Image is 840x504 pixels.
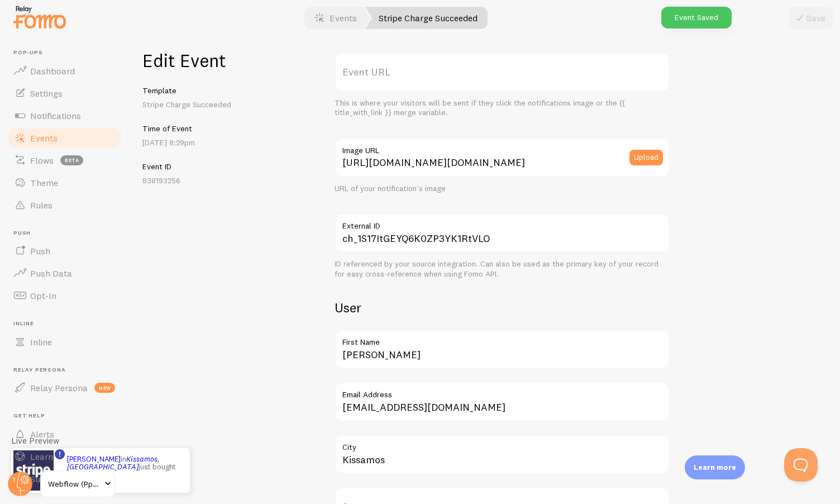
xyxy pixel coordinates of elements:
[7,127,122,149] a: Events
[48,477,101,491] span: Webflow (Ppdev)
[12,3,68,31] img: fomo-relay-logo-orange.svg
[335,98,670,118] div: This is where your visitors will be sent if they click the notifications image or the {{ title_wi...
[142,137,294,148] p: [DATE] 8:29pm
[335,299,670,316] h2: User
[7,445,122,468] a: Learn
[30,88,63,99] span: Settings
[142,175,294,186] p: 838193256
[13,320,122,327] span: Inline
[629,150,663,165] button: Upload
[7,423,122,445] a: Alerts
[335,138,670,157] label: Image URL
[335,259,670,279] div: ID referenced by your source integration. Can also be used as the primary key of your record for ...
[30,290,56,301] span: Opt-In
[335,435,670,454] label: City
[335,330,670,349] label: First Name
[7,240,122,262] a: Push
[335,382,670,401] label: Email Address
[7,60,122,82] a: Dashboard
[784,448,818,482] iframe: Help Scout Beacon - Open
[30,336,52,348] span: Inline
[94,383,115,393] span: new
[60,155,83,165] span: beta
[142,123,294,134] h5: Time of Event
[142,161,294,172] h5: Event ID
[30,155,54,166] span: Flows
[335,213,670,232] label: External ID
[142,49,294,72] h1: Edit Event
[13,367,122,374] span: Relay Persona
[13,412,122,420] span: Get Help
[55,449,65,459] svg: <p>Watch New Feature Tutorials!</p>
[7,262,122,284] a: Push Data
[661,7,732,28] div: Event Saved
[7,377,122,399] a: Relay Persona new
[13,230,122,237] span: Push
[30,451,53,462] span: Learn
[7,149,122,172] a: Flows beta
[30,65,75,77] span: Dashboard
[7,331,122,353] a: Inline
[13,49,122,56] span: Pop-ups
[30,245,50,256] span: Push
[7,194,122,216] a: Rules
[30,177,58,188] span: Theme
[30,110,81,121] span: Notifications
[7,468,122,490] a: Support
[7,284,122,307] a: Opt-In
[7,82,122,104] a: Settings
[7,172,122,194] a: Theme
[30,268,72,279] span: Push Data
[335,184,670,194] div: URL of your notification's image
[30,132,58,144] span: Events
[694,462,736,473] p: Learn more
[685,455,745,479] div: Learn more
[30,199,52,211] span: Rules
[40,470,116,497] a: Webflow (Ppdev)
[335,53,670,92] label: Event URL
[30,429,54,440] span: Alerts
[30,382,88,393] span: Relay Persona
[142,99,294,110] p: Stripe Charge Succeeded
[7,104,122,127] a: Notifications
[142,85,294,96] h5: Template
